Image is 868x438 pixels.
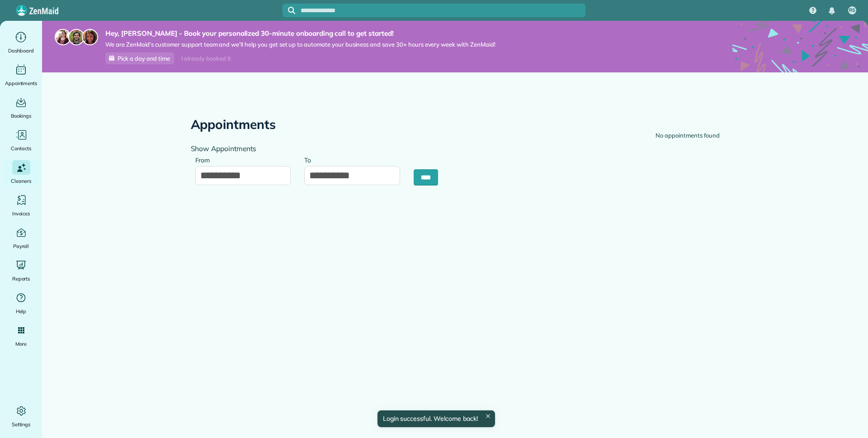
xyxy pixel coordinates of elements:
[105,41,495,48] span: We are ZenMaid’s customer support team and we’ll help you get set up to automate your business an...
[12,209,30,218] span: Invoices
[5,79,38,88] span: Appointments
[849,7,855,14] span: RS
[4,225,38,251] a: Payroll
[118,55,170,62] span: Pick a day and time
[191,118,276,132] h2: Appointments
[4,404,38,429] a: Settings
[304,151,316,168] label: To
[55,29,71,45] img: maria-72a9807cf96188c08ef61303f053569d2e2a8a1cde33d635c8a3ac13582a053d.jpg
[191,145,448,152] h4: Show Appointments
[4,160,38,186] a: Cleaners
[68,29,85,45] img: jorge-587dff0eeaa6aab1f244e6dc62b8924c3b6ad411094392a53c71c6c4a576187d.jpg
[4,95,38,120] a: Bookings
[11,176,31,186] span: Cleaners
[283,7,295,14] button: Focus search
[288,7,295,14] svg: Focus search
[12,420,31,429] span: Settings
[12,274,30,283] span: Reports
[4,258,38,283] a: Reports
[195,151,215,168] label: From
[16,307,27,316] span: Help
[105,52,174,64] a: Pick a day and time
[82,29,98,45] img: michelle-19f622bdf1676172e81f8f8fba1fb50e276960ebfe0243fe18214015130c80e4.jpg
[4,30,38,55] a: Dashboard
[13,242,29,251] span: Payroll
[8,46,34,55] span: Dashboard
[377,410,495,427] div: Login successful. Welcome back!
[822,1,841,21] div: Notifications
[11,111,32,120] span: Bookings
[4,62,38,88] a: Appointments
[4,128,38,153] a: Contacts
[105,29,495,38] strong: Hey, [PERSON_NAME] - Book your personalized 30-minute onboarding call to get started!
[4,193,38,218] a: Invoices
[176,53,236,64] div: I already booked it
[15,339,27,348] span: More
[4,290,38,316] a: Help
[656,131,719,140] div: No appointments found
[11,144,31,153] span: Contacts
